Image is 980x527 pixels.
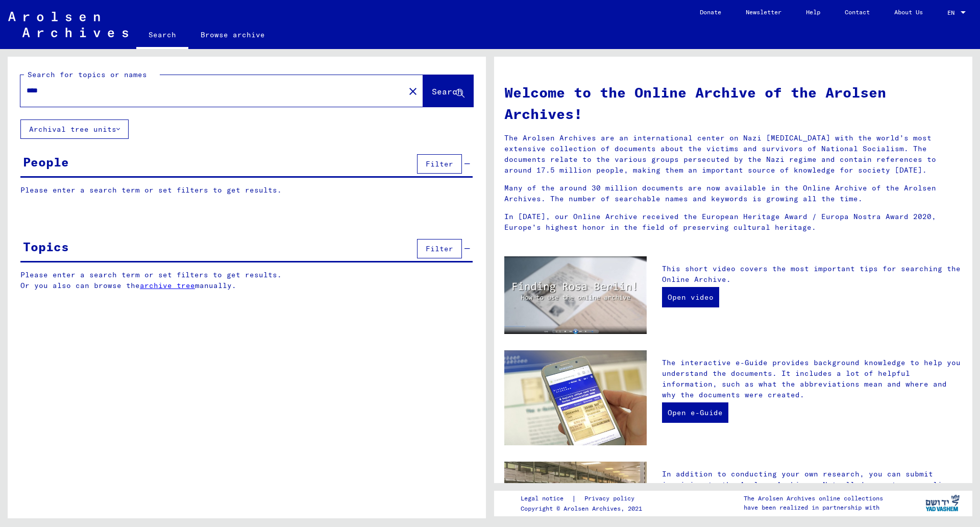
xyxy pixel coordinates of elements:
div: Topics [23,237,69,256]
p: The interactive e-Guide provides background knowledge to help you understand the documents. It in... [662,357,962,400]
p: Please enter a search term or set filters to get results. Or you also can browse the manually. [20,270,473,291]
img: Arolsen_neg.svg [8,12,128,37]
p: Copyright © Arolsen Archives, 2021 [521,504,647,513]
mat-label: Search for topics or names [28,70,147,79]
p: Please enter a search term or set filters to get results. [20,185,473,196]
span: EN [947,9,959,16]
p: In [DATE], our Online Archive received the European Heritage Award / Europa Nostra Award 2020, Eu... [504,211,962,233]
div: People [23,153,69,171]
span: Filter [426,159,453,169]
img: yv_logo.png [923,490,962,516]
a: Privacy policy [576,493,647,504]
a: Open video [662,287,719,307]
p: The Arolsen Archives online collections [744,494,883,503]
p: The Arolsen Archives are an international center on Nazi [MEDICAL_DATA] with the world’s most ext... [504,133,962,176]
img: video.jpg [504,256,647,334]
img: eguide.jpg [504,350,647,445]
p: Many of the around 30 million documents are now available in the Online Archive of the Arolsen Ar... [504,183,962,204]
p: This short video covers the most important tips for searching the Online Archive. [662,263,962,285]
div: | [521,493,647,504]
h1: Welcome to the Online Archive of the Arolsen Archives! [504,82,962,125]
button: Filter [417,154,462,174]
mat-icon: close [407,85,419,98]
span: Search [432,86,462,97]
button: Archival tree units [20,119,129,139]
p: In addition to conducting your own research, you can submit inquiries to the Arolsen Archives. No... [662,469,962,512]
button: Filter [417,239,462,258]
a: Legal notice [521,493,572,504]
button: Clear [403,81,423,101]
button: Search [423,75,473,107]
a: archive tree [140,281,195,290]
a: Search [136,22,188,49]
a: Open e-Guide [662,402,728,423]
a: Browse archive [188,22,277,47]
span: Filter [426,244,453,253]
p: have been realized in partnership with [744,503,883,512]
